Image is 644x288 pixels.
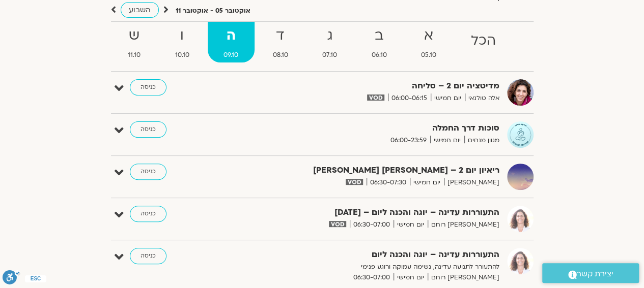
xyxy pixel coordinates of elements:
a: ו10.10 [159,22,206,62]
strong: התעוררות עדינה – יוגה והכנה ליום [250,248,499,262]
a: כניסה [130,121,166,138]
span: מגוון מנחים [464,135,499,146]
span: 06.10 [355,50,403,60]
strong: ד [257,24,304,47]
span: [PERSON_NAME] רוחם [428,272,499,283]
span: יום חמישי [430,135,464,146]
span: יום חמישי [431,93,465,104]
span: [PERSON_NAME] [444,177,499,188]
strong: ב [355,24,403,47]
a: כניסה [130,79,166,95]
span: 11.10 [112,50,157,60]
span: אלה טולנאי [465,93,499,104]
strong: הכל [455,29,512,52]
strong: א [405,24,453,47]
a: כניסה [130,164,166,180]
span: יום חמישי [394,272,428,283]
a: כניסה [130,206,166,222]
a: ה09.10 [208,22,255,62]
span: 06:00-06:15 [388,93,431,104]
span: 10.10 [159,50,206,60]
span: השבוע [129,5,151,15]
a: ש11.10 [112,22,157,62]
a: ד08.10 [257,22,304,62]
strong: ריאיון יום 2 – [PERSON_NAME] [PERSON_NAME] [250,164,499,177]
span: יצירת קשר [577,267,613,281]
strong: ש [112,24,157,47]
strong: סוכות דרך החמלה [250,121,499,135]
p: להתעורר לתנועה עדינה, נשימה עמוקה ורוגע פנימי [250,262,499,272]
span: יום חמישי [410,177,444,188]
a: השבוע [121,2,159,18]
span: 05.10 [405,50,453,60]
img: vodicon [329,221,346,227]
a: א05.10 [405,22,453,62]
span: 06:00-23:59 [387,135,430,146]
span: [PERSON_NAME] רוחם [428,219,499,230]
a: כניסה [130,248,166,264]
img: vodicon [367,94,384,101]
span: 06:30-07:00 [350,272,394,283]
span: 06:30-07:00 [350,219,394,230]
img: vodicon [346,179,362,185]
a: יצירת קשר [542,263,639,283]
span: 07.10 [306,50,354,60]
a: ג07.10 [306,22,354,62]
strong: מדיטציה יום 2 – סליחה [250,79,499,93]
strong: ה [208,24,255,47]
a: הכל [455,22,512,62]
strong: ג [306,24,354,47]
strong: התעוררות עדינה – יוגה והכנה ליום – [DATE] [250,206,499,219]
span: 08.10 [257,50,304,60]
a: ב06.10 [355,22,403,62]
span: יום חמישי [394,219,428,230]
span: 09.10 [208,50,255,60]
span: 06:30-07:30 [367,177,410,188]
p: אוקטובר 05 - אוקטובר 11 [176,6,250,16]
strong: ו [159,24,206,47]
